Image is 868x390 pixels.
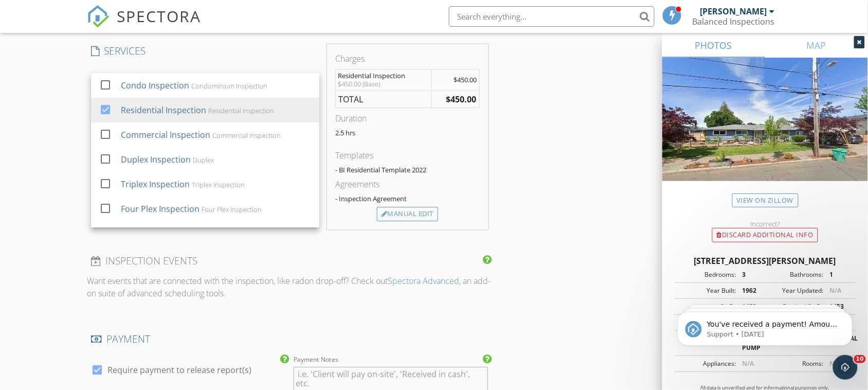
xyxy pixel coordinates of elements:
span: 10 [854,355,866,363]
div: Balanced Inspections [692,16,774,27]
div: Condo Inspection [121,79,189,92]
div: [PERSON_NAME] [700,6,767,16]
span: $450.00 [454,75,477,84]
div: Year Built: [678,286,736,295]
div: Rooms: [765,359,823,368]
img: streetview [662,58,868,206]
span: SPECTORA [117,5,201,27]
label: Require payment to release report(s) [107,365,251,375]
div: Triplex Inspection [192,181,245,189]
td: TOTAL [336,90,431,108]
p: Want events that are connected with the inspection, like radon drop-off? Check out , an add-on su... [87,275,492,299]
span: You've received a payment! Amount $450.00 Fee $12.68 Net $437.32 Transaction # pi_3SBIK6K7snlDGpR... [45,30,177,151]
div: Templates [335,149,479,162]
div: Bathrooms: [765,270,823,279]
a: PHOTOS [662,33,765,58]
div: Four Plex Inspection [202,205,262,214]
div: Condominium Inspection [191,82,267,90]
div: - BI Residential Template 2022 [335,166,479,174]
p: 2.5 hrs [335,129,479,137]
h4: PAYMENT [91,332,488,346]
div: Agreements [335,178,479,190]
p: Message from Support, sent 4d ago [45,40,177,49]
div: Appliances: [678,359,736,368]
strong: $450.00 [446,94,477,105]
h4: INSPECTION EVENTS [91,254,488,268]
a: SPECTORA [87,14,201,36]
div: Residential Inspection [208,107,274,115]
div: Duration [335,112,479,125]
div: Charges [335,52,479,65]
div: Duplex Inspection [121,153,191,166]
div: Manual Edit [377,207,438,221]
iframe: Intercom notifications message [662,290,868,362]
div: Bedrooms: [678,270,736,279]
a: Spectora Advanced [388,275,460,287]
img: The Best Home Inspection Software - Spectora [87,5,110,28]
div: Year Updated: [765,286,823,295]
div: [STREET_ADDRESS][PERSON_NAME] [675,255,856,267]
span: N/A [829,286,841,295]
span: N/A [742,359,754,368]
div: Triplex Inspection [121,178,190,190]
div: Duplex [193,156,214,164]
a: View on Zillow [732,193,799,207]
div: Residential Inspection [338,72,429,80]
div: 3 [736,270,765,279]
div: Discard Additional info [712,228,818,242]
div: 1 [823,270,853,279]
div: Residential Inspection [121,104,206,116]
iframe: Intercom live chat [833,355,858,380]
div: Four Plex Inspection [121,203,200,215]
h4: SERVICES [91,44,319,58]
a: MAP [765,33,868,58]
div: $450.00 (Base) [338,80,429,88]
div: Incorrect? [662,220,868,228]
div: - Inspection Agreement [335,194,479,203]
div: Commercial Inspection [121,129,210,141]
div: Commercial Inspection [212,131,281,139]
div: 1962 [736,286,765,295]
span: N/A [829,359,841,368]
input: Search everything... [449,6,655,27]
